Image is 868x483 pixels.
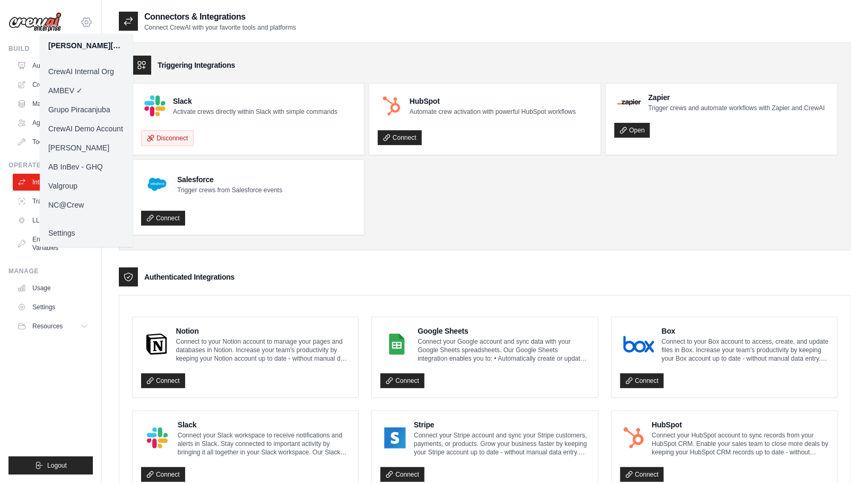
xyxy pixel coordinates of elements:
[176,337,350,363] p: Connect to your Notion account to manage your pages and databases in Notion. Increase your team’s...
[13,57,93,74] a: Automations
[8,44,93,53] div: Build
[614,123,650,138] a: Open
[13,318,93,335] button: Resources
[144,334,169,355] img: Notion Logo
[8,161,93,169] div: Operate
[177,174,282,185] h4: Salesforce
[662,337,829,363] p: Connect to your Box account to access, create, and update files in Box. Increase your team’s prod...
[384,334,410,355] img: Google Sheets Logo
[410,108,576,116] p: Automate crew activation with powerful HubSpot workflows
[13,299,93,316] a: Settings
[418,337,589,363] p: Connect your Google account and sync data with your Google Sheets spreadsheets. Our Google Sheets...
[173,108,337,116] p: Activate crews directly within Slack with simple commands
[158,60,235,70] h3: Triggering Integrations
[620,373,664,388] a: Connect
[13,212,93,229] a: LLM Connections
[662,326,829,336] h4: Box
[32,322,63,330] span: Resources
[13,114,93,131] a: Agents
[13,133,93,150] a: Tool Registry
[13,76,93,93] a: Crew Studio
[652,431,829,457] p: Connect your HubSpot account to sync records from your HubSpot CRM. Enable your sales team to clo...
[144,427,170,449] img: Slack Logo
[177,186,282,194] p: Trigger crews from Salesforce events
[384,427,406,449] img: Stripe Logo
[176,326,350,336] h4: Notion
[410,96,576,106] h4: HubSpot
[13,193,93,210] a: Traces
[178,431,350,457] p: Connect your Slack workspace to receive notifications and alerts in Slack. Stay connected to impo...
[144,11,296,23] h2: Connectors & Integrations
[40,119,133,138] a: CrewAI Demo Account
[40,100,133,119] a: Grupo Piracanjuba
[141,130,194,146] button: Disconnect
[144,95,166,117] img: Slack Logo
[414,431,589,457] p: Connect your Stripe account and sync your Stripe customers, payments, or products. Grow your busi...
[144,23,296,32] p: Connect CrewAI with your favorite tools and platforms
[8,457,93,475] button: Logout
[40,62,133,81] a: CrewAI Internal Org
[47,461,67,470] span: Logout
[623,427,645,449] img: HubSpot Logo
[40,176,133,195] a: Valgroup
[13,280,93,297] a: Usage
[173,96,337,106] h4: Slack
[414,419,589,430] h4: Stripe
[40,138,133,157] a: [PERSON_NAME]
[144,172,170,197] img: Salesforce Logo
[378,130,422,145] a: Connect
[381,95,402,117] img: HubSpot Logo
[13,95,93,112] a: Marketplace
[648,92,825,103] h4: Zapier
[40,157,133,176] a: AB InBev - GHQ
[418,326,589,336] h4: Google Sheets
[618,99,641,105] img: Zapier Logo
[380,467,424,482] a: Connect
[141,467,185,482] a: Connect
[141,211,185,226] a: Connect
[40,81,133,100] a: AMBEV ✓
[144,272,235,282] h3: Authenticated Integrations
[652,419,829,430] h4: HubSpot
[8,267,93,275] div: Manage
[8,12,62,32] img: Logo
[48,40,125,51] div: [PERSON_NAME][EMAIL_ADDRESS][DOMAIN_NAME]
[141,373,185,388] a: Connect
[623,334,654,355] img: Box Logo
[620,467,664,482] a: Connect
[648,104,825,112] p: Trigger crews and automate workflows with Zapier and CrewAI
[815,432,868,483] iframe: Chat Widget
[380,373,424,388] a: Connect
[13,174,93,191] a: Integrations
[40,195,133,214] a: NC@Crew
[40,223,133,243] a: Settings
[13,231,93,256] a: Environment Variables
[178,419,350,430] h4: Slack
